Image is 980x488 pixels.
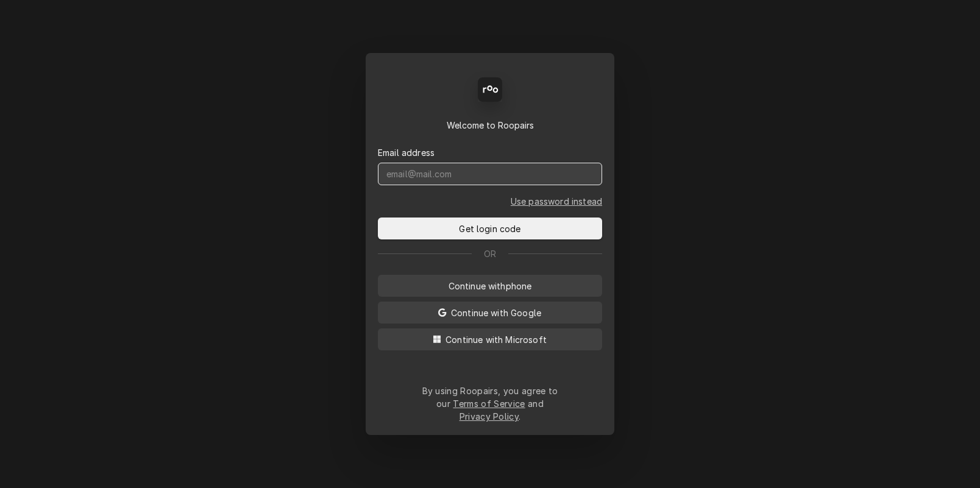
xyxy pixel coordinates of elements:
button: Continue with Microsoft [378,328,602,350]
span: Continue with phone [446,280,534,292]
button: Get login code [378,217,602,239]
button: Continue with Google [378,302,602,324]
a: Privacy Policy [460,411,519,422]
input: email@mail.com [378,163,602,185]
span: Continue with Microsoft [443,333,549,346]
span: Get login code [456,222,523,235]
span: Continue with Google [449,306,544,319]
div: Welcome to Roopairs [378,119,602,132]
div: By using Roopairs, you agree to our and . [422,384,558,423]
div: Or [378,247,602,260]
a: Terms of Service [453,398,525,409]
button: Continue withphone [378,275,602,297]
a: Go to Email and password form [511,195,602,208]
label: Email address [378,146,435,159]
